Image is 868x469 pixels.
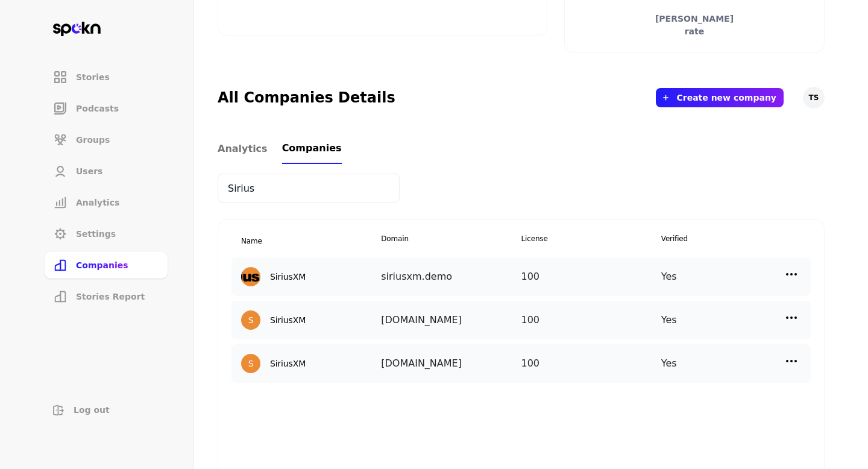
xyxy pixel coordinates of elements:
[661,233,801,248] span: Verified
[381,354,521,373] div: [DOMAIN_NAME]
[218,142,268,156] span: Analytics
[381,310,521,330] div: [DOMAIN_NAME]
[43,125,169,154] a: Groups
[43,157,169,186] a: Users
[76,259,128,271] span: Companies
[76,134,110,146] span: Groups
[282,141,342,156] span: Companies
[241,267,260,286] img: none-1715225100889-21095.jpg
[76,71,110,83] span: Stories
[43,219,169,248] a: Settings
[676,93,776,102] button: Create new company
[76,291,145,303] span: Stories Report
[282,134,342,164] a: Companies
[661,310,801,330] div: Yes
[248,314,254,327] div: S
[521,233,661,248] span: License
[43,94,169,123] a: Podcasts
[76,102,119,115] span: Podcasts
[76,197,119,209] span: Analytics
[270,359,306,369] h2: SiriusXM
[248,357,254,370] div: S
[521,354,661,373] div: 100
[76,228,116,240] span: Settings
[241,237,262,245] span: Name
[43,63,169,92] a: Stories
[270,315,306,326] h2: SiriusXM
[270,272,306,282] h2: SiriusXM
[521,310,661,330] div: 100
[381,233,521,248] span: Domain
[521,267,661,286] div: 100
[43,399,169,421] button: Log out
[74,404,110,416] span: Log out
[218,174,400,203] input: Search
[646,13,743,38] p: [PERSON_NAME] rate
[803,87,825,109] button: TS
[218,134,268,164] a: Analytics
[43,188,169,217] a: Analytics
[43,251,169,280] a: Companies
[381,267,521,286] div: siriusxm.demo
[76,165,102,177] span: Users
[661,267,801,286] div: Yes
[43,282,169,311] a: Stories Report
[218,88,395,107] h2: All Companies Details
[809,93,819,102] span: TS
[661,354,801,373] div: Yes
